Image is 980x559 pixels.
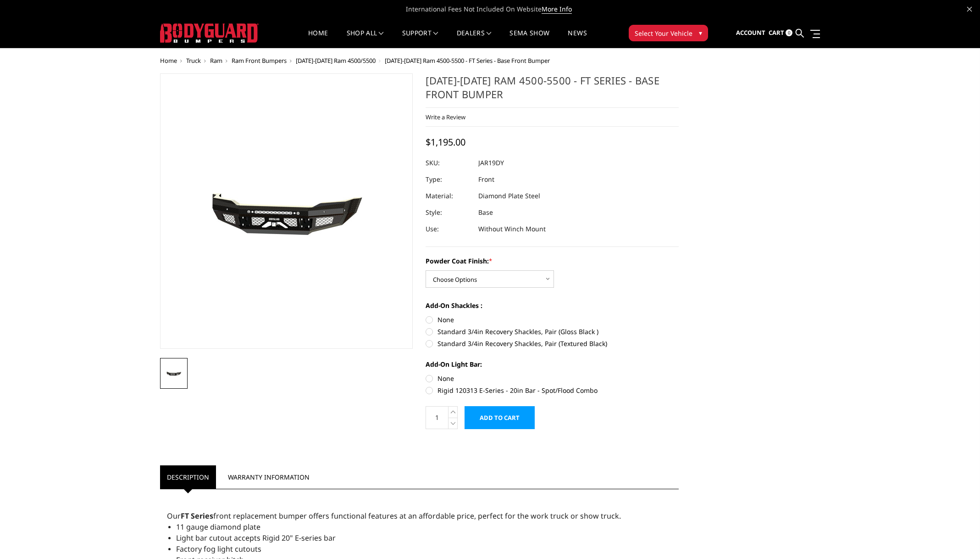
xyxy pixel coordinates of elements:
[478,221,546,237] dd: Without Winch Mount
[426,171,471,188] dt: Type:
[176,522,260,532] span: 11 gauge diamond plate
[186,56,201,65] a: Truck
[232,56,287,65] a: Ram Front Bumpers
[478,171,494,188] dd: Front
[542,5,572,14] a: More Info
[509,30,549,48] a: SEMA Show
[296,56,376,65] a: [DATE]-[DATE] Ram 4500/5500
[426,359,679,369] label: Add-On Light Bar:
[736,28,765,37] span: Account
[478,204,493,221] dd: Base
[347,30,384,48] a: shop all
[568,30,587,48] a: News
[478,155,504,171] dd: JAR19DY
[385,56,550,65] span: [DATE]-[DATE] Ram 4500-5500 - FT Series - Base Front Bumper
[699,28,702,38] span: ▾
[465,406,535,429] input: Add to Cart
[426,204,471,221] dt: Style:
[635,28,692,38] span: Select Your Vehicle
[181,511,213,521] strong: FT Series
[426,113,465,121] a: Write a Review
[426,256,679,266] label: Powder Coat Finish:
[221,465,316,489] a: Warranty Information
[176,544,261,554] span: Factory fog light cutouts
[426,315,679,324] label: None
[160,465,216,489] a: Description
[426,327,679,336] label: Standard 3/4in Recovery Shackles, Pair (Gloss Black )
[402,30,438,48] a: Support
[769,21,792,45] a: Cart 0
[163,368,185,379] img: 2019-2025 Ram 4500-5500 - FT Series - Base Front Bumper
[426,374,679,383] label: None
[629,25,708,41] button: Select Your Vehicle
[426,221,471,237] dt: Use:
[172,157,401,266] img: 2019-2025 Ram 4500-5500 - FT Series - Base Front Bumper
[210,56,222,65] a: Ram
[426,301,679,310] label: Add-On Shackles :
[736,21,765,45] a: Account
[167,511,621,521] span: Our front replacement bumper offers functional features at an affordable price, perfect for the w...
[426,155,471,171] dt: SKU:
[160,73,413,349] a: 2019-2025 Ram 4500-5500 - FT Series - Base Front Bumper
[308,30,328,48] a: Home
[426,188,471,204] dt: Material:
[176,533,336,543] span: Light bar cutout accepts Rigid 20" E-series bar
[160,23,259,43] img: BODYGUARD BUMPERS
[769,28,784,37] span: Cart
[160,56,177,65] a: Home
[426,136,465,148] span: $1,195.00
[786,29,792,36] span: 0
[478,188,540,204] dd: Diamond Plate Steel
[426,386,679,395] label: Rigid 120313 E-Series - 20in Bar - Spot/Flood Combo
[457,30,492,48] a: Dealers
[426,73,679,108] h1: [DATE]-[DATE] Ram 4500-5500 - FT Series - Base Front Bumper
[426,339,679,348] label: Standard 3/4in Recovery Shackles, Pair (Textured Black)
